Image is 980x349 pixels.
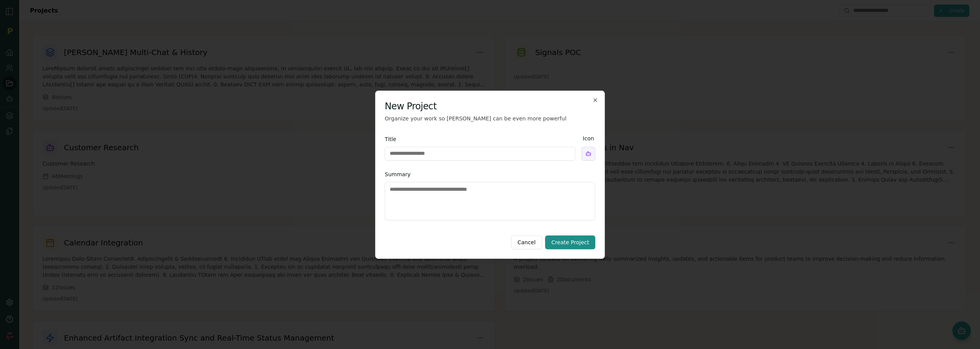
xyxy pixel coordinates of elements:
button: Create Project [545,235,595,249]
p: Organize your work so [PERSON_NAME] can be even more powerful [385,115,595,122]
label: Title [385,136,396,142]
h2: New Project [385,100,595,112]
label: Summary [385,171,411,177]
button: Cancel [511,235,542,249]
label: Icon [583,135,594,142]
